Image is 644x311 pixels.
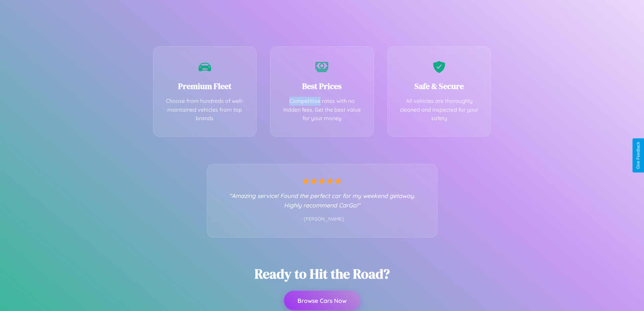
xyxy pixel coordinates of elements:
h3: Best Prices [281,81,363,92]
button: Browse Cars Now [284,291,360,310]
p: Competitive rates with no hidden fees. Get the best value for your money [281,97,363,123]
h2: Ready to Hit the Road? [255,265,390,283]
p: "Amazing service! Found the perfect car for my weekend getaway. Highly recommend CarGo!" [221,191,424,210]
p: Choose from hundreds of well-maintained vehicles from top brands [164,97,246,123]
h3: Premium Fleet [164,81,246,92]
p: All vehicles are thoroughly cleaned and inspected for your safety [398,97,481,123]
div: Give Feedback [636,142,641,169]
h3: Safe & Secure [398,81,481,92]
p: - [PERSON_NAME] [221,215,424,224]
